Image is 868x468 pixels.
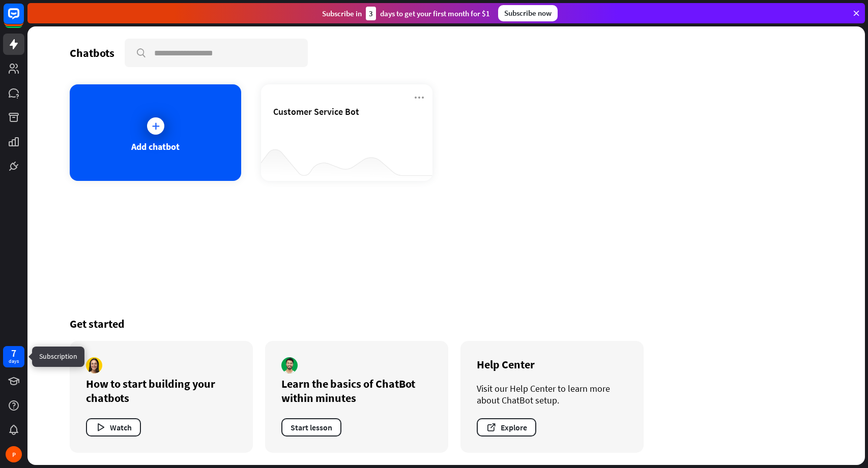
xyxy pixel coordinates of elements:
[6,446,22,462] div: P
[11,349,16,358] div: 7
[281,377,432,405] div: Learn the basics of ChatBot within minutes
[477,357,627,371] div: Help Center
[273,106,359,117] span: Customer Service Bot
[322,7,490,20] div: Subscribe in days to get your first month for $1
[477,418,536,436] button: Explore
[366,7,376,20] div: 3
[9,358,19,365] div: days
[70,317,823,331] div: Get started
[131,141,180,152] div: Add chatbot
[8,4,39,35] button: Open LiveChat chat widget
[70,46,114,60] div: Chatbots
[477,383,627,406] div: Visit our Help Center to learn more about ChatBot setup.
[281,418,341,436] button: Start lesson
[281,357,298,373] img: author
[86,357,102,373] img: author
[86,418,141,436] button: Watch
[3,346,24,367] a: 7 days
[498,5,558,21] div: Subscribe now
[86,377,237,405] div: How to start building your chatbots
